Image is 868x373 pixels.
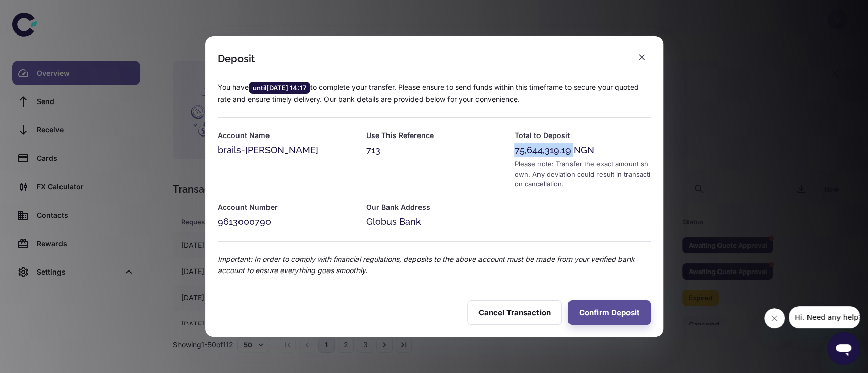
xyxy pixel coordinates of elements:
[218,82,651,105] p: You have to complete your transfer. Please ensure to send funds within this timeframe to secure y...
[764,308,785,328] iframe: Close message
[366,201,502,213] h6: Our Bank Address
[218,201,354,213] h6: Account Number
[6,7,73,15] span: Hi. Need any help?
[568,300,651,325] button: Confirm Deposit
[514,130,650,141] h6: Total to Deposit
[218,254,651,276] p: Important: In order to comply with financial regulations, deposits to the above account must be m...
[789,306,860,328] iframe: Message from company
[366,130,502,141] h6: Use This Reference
[218,143,354,157] div: brails-[PERSON_NAME]
[218,130,354,141] h6: Account Name
[249,83,310,93] span: until [DATE] 14:17
[467,300,562,325] button: Cancel Transaction
[218,215,354,229] div: 9613000790
[827,332,860,365] iframe: Button to launch messaging window
[514,159,650,189] div: Please note: Transfer the exact amount shown. Any deviation could result in transaction cancellat...
[366,215,502,229] div: Globus Bank
[514,143,650,157] div: 75,644,319.19 NGN
[366,143,502,157] div: 713
[218,53,255,65] div: Deposit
